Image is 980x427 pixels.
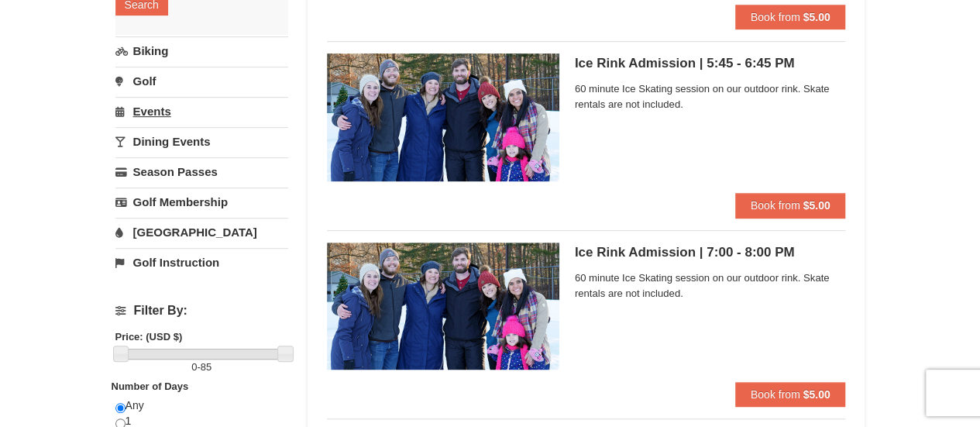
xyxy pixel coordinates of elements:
strong: $5.00 [803,199,830,212]
a: Biking [115,36,288,65]
span: 60 minute Ice Skating session on our outdoor rink. Skate rentals are not included. [575,81,846,112]
a: Golf Instruction [115,248,288,277]
img: 6775744-146-63f813c0.jpg [327,53,559,181]
button: Book from $5.00 [735,193,846,218]
span: Book from [751,199,800,212]
button: Book from $5.00 [735,382,846,407]
a: Golf [115,67,288,95]
strong: $5.00 [803,11,830,23]
h4: Filter By: [115,304,288,318]
button: Book from $5.00 [735,5,846,29]
a: Events [115,97,288,126]
span: 85 [201,361,211,373]
a: Golf Membership [115,188,288,216]
a: Dining Events [115,127,288,156]
span: 0 [191,361,197,373]
img: 6775744-147-ce029a6c.jpg [327,243,559,370]
span: Book from [751,388,800,401]
span: Book from [751,11,800,23]
span: 60 minute Ice Skating session on our outdoor rink. Skate rentals are not included. [575,270,846,301]
strong: $5.00 [803,388,830,401]
h5: Ice Rink Admission | 5:45 - 6:45 PM [575,56,846,71]
h5: Ice Rink Admission | 7:00 - 8:00 PM [575,245,846,260]
strong: Number of Days [112,381,189,392]
strong: Price: (USD $) [115,331,183,343]
label: - [115,360,288,375]
a: [GEOGRAPHIC_DATA] [115,218,288,246]
a: Season Passes [115,157,288,186]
